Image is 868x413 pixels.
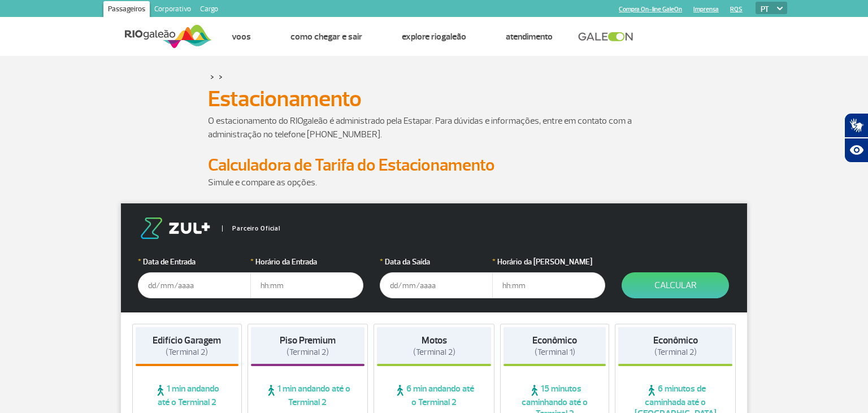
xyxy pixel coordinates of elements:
[222,225,280,232] span: Parceiro Oficial
[103,1,150,19] a: Passageiros
[208,89,660,108] h1: Estacionamento
[153,334,221,346] strong: Edifício Garagem
[535,347,575,358] span: (Terminal 1)
[138,272,251,298] input: dd/mm/aaaa
[730,6,743,13] a: RQS
[210,70,214,83] a: >
[492,272,605,298] input: hh:mm
[377,383,491,408] span: 6 min andando até o Terminal 2
[693,6,719,13] a: Imprensa
[250,272,363,298] input: hh:mm
[619,6,682,13] a: Compra On-line GaleOn
[844,138,868,163] button: Abrir recursos assistivos.
[232,31,251,42] a: Voos
[150,1,196,19] a: Corporativo
[196,1,223,19] a: Cargo
[166,347,208,358] span: (Terminal 2)
[250,256,363,268] label: Horário da Entrada
[622,272,729,298] button: Calcular
[219,70,223,83] a: >
[138,218,212,239] img: logo-zul.png
[506,31,553,42] a: Atendimento
[208,155,660,176] h2: Calculadora de Tarifa do Estacionamento
[290,31,362,42] a: Como chegar e sair
[413,347,455,358] span: (Terminal 2)
[380,256,493,268] label: Data da Saída
[654,347,697,358] span: (Terminal 2)
[844,113,868,163] div: Plugin de acessibilidade da Hand Talk.
[138,256,251,268] label: Data de Entrada
[532,334,577,346] strong: Econômico
[844,113,868,138] button: Abrir tradutor de língua de sinais.
[380,272,493,298] input: dd/mm/aaaa
[136,383,238,408] span: 1 min andando até o Terminal 2
[492,256,605,268] label: Horário da [PERSON_NAME]
[422,334,447,346] strong: Motos
[287,347,329,358] span: (Terminal 2)
[208,114,660,141] p: O estacionamento do RIOgaleão é administrado pela Estapar. Para dúvidas e informações, entre em c...
[402,31,466,42] a: Explore RIOgaleão
[208,176,660,189] p: Simule e compare as opções.
[653,334,698,346] strong: Econômico
[251,383,365,408] span: 1 min andando até o Terminal 2
[280,334,336,346] strong: Piso Premium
